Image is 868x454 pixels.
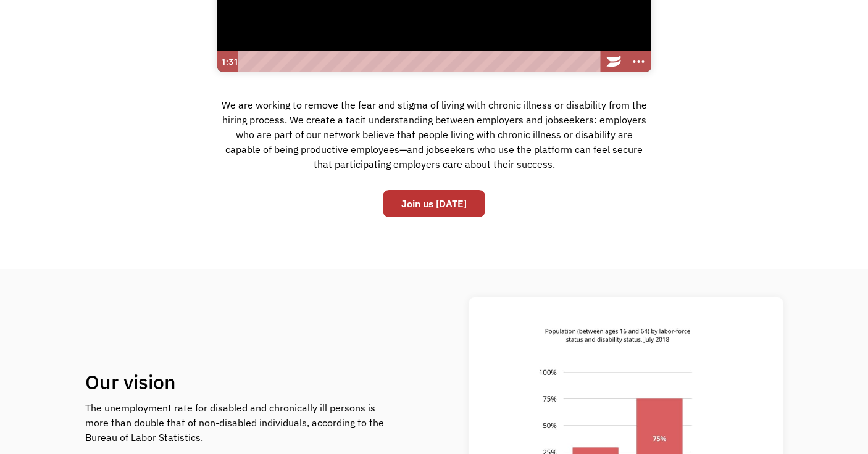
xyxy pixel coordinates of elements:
a: Join us [DATE] [383,190,485,217]
h1: Our vision [85,369,399,394]
div: We are working to remove the fear and stigma of living with chronic illness or disability from th... [217,94,651,184]
a: Wistia Logo -- Learn More [602,51,627,72]
button: Show more buttons [627,51,651,72]
div: Playbar [244,51,595,72]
